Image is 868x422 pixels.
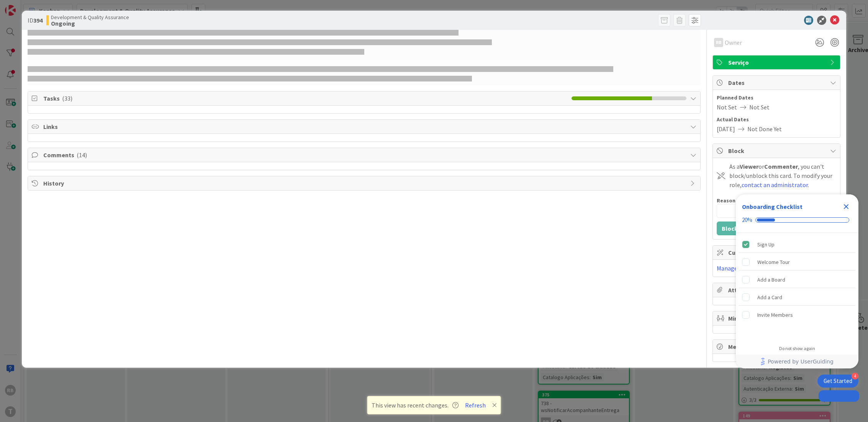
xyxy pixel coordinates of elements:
[725,38,742,47] span: Owner
[77,151,87,159] span: ( 14 )
[757,293,782,302] div: Add a Card
[462,400,488,410] button: Refresh
[736,233,858,341] div: Checklist items
[717,116,836,124] span: Actual Dates
[747,124,782,134] span: Not Done Yet
[739,306,855,323] div: Invite Members is incomplete.
[728,58,826,67] span: Serviço
[739,254,855,270] div: Welcome Tour is incomplete.
[51,20,129,26] b: Ongoing
[717,264,776,272] a: Manage Custom Fields
[739,289,855,306] div: Add a Card is incomplete.
[728,314,826,323] span: Mirrors
[739,271,855,288] div: Add a Board is incomplete.
[28,16,43,25] span: ID
[852,373,858,380] div: 4
[740,355,855,368] a: Powered by UserGuiding
[739,236,855,253] div: Sign Up is complete.
[742,181,808,189] a: contact an administrator
[764,163,798,170] b: Commenter
[714,38,723,47] div: RB
[749,103,770,112] span: Not Set
[43,179,687,188] span: History
[728,285,826,295] span: Attachments
[779,345,815,352] div: Do not show again
[768,357,834,366] span: Powered by UserGuiding
[728,146,826,155] span: Block
[729,162,836,189] div: As a or , you can't block/unblock this card. To modify your role, .
[717,94,836,102] span: Planned Dates
[757,275,785,284] div: Add a Board
[817,375,858,388] div: Open Get Started checklist, remaining modules: 4
[43,94,568,103] span: Tasks
[372,401,459,410] span: This view has recent changes.
[742,217,752,223] div: 20%
[757,257,790,267] div: Welcome Tour
[717,124,735,134] span: [DATE]
[62,95,72,102] span: ( 33 )
[728,342,826,351] span: Metrics
[757,240,775,249] div: Sign Up
[43,150,687,160] span: Comments
[728,248,826,257] span: Custom Fields
[717,103,737,112] span: Not Set
[51,14,129,20] span: Development & Quality Assurance
[742,217,852,223] div: Checklist progress: 20%
[717,222,743,235] button: Block
[728,78,826,87] span: Dates
[840,200,852,213] div: Close Checklist
[717,197,735,204] label: Reason
[742,202,802,211] div: Onboarding Checklist
[736,194,858,368] div: Checklist Container
[33,16,43,24] b: 394
[824,377,852,385] div: Get Started
[757,310,793,319] div: Invite Members
[43,122,687,131] span: Links
[740,163,758,170] b: Viewer
[736,355,858,368] div: Footer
